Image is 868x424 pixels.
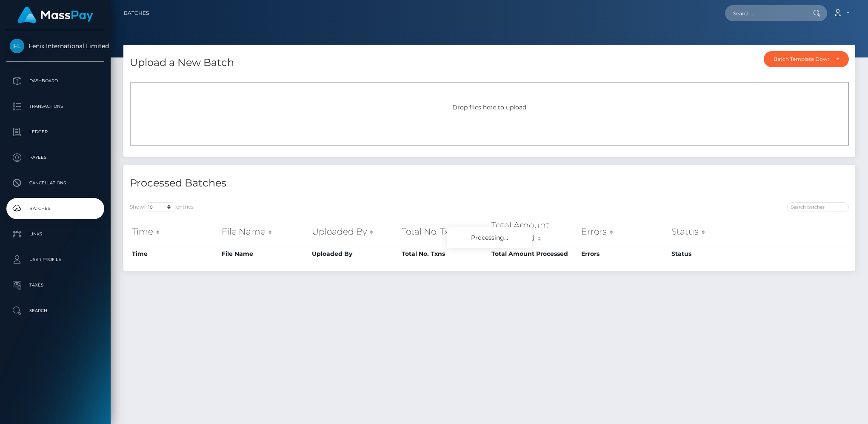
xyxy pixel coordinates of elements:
p: Dashboard [10,74,101,87]
a: Dashboard [6,70,104,92]
th: Time [130,247,220,261]
p: User Profile [10,253,101,266]
h4: Upload a New Batch [130,55,234,70]
span: Drop files here to upload [452,103,526,111]
select: Showentries [144,202,176,212]
p: Batches [10,202,101,215]
th: Uploaded By [310,247,400,261]
p: Transactions [10,100,101,113]
img: Fenix International Limited [10,39,24,53]
input: Search... [725,5,805,21]
p: Links [10,228,101,241]
th: Time [130,217,220,247]
p: Ledger [10,126,101,138]
p: Cancellations [10,177,101,189]
p: Taxes [10,279,101,292]
p: Search [10,304,101,317]
th: Errors [579,247,669,261]
a: Cancellations [6,172,104,194]
label: Show entries [130,202,194,212]
th: Total No. Txns [400,217,489,247]
a: Taxes [6,275,104,296]
a: Batches [124,4,149,22]
a: Payees [6,147,104,168]
th: File Name [220,217,309,247]
p: Payees [10,151,101,164]
div: Batch Template Download [774,56,829,63]
a: Links [6,223,104,245]
input: Search batches [787,202,849,212]
th: Uploaded By [310,217,400,247]
th: Status [669,217,759,247]
th: Total No. Txns [400,247,489,261]
th: Total Amount Processed [489,217,579,247]
a: User Profile [6,249,104,270]
button: Batch Template Download [764,51,849,67]
h4: Processed Batches [130,176,483,191]
span: Fenix International Limited [6,42,104,50]
th: File Name [220,247,309,261]
a: Transactions [6,96,104,117]
a: Ledger [6,121,104,143]
div: Processing... [447,227,532,248]
th: Status [669,247,759,261]
th: Errors [579,217,669,247]
a: Search [6,300,104,321]
th: Total Amount Processed [489,247,579,261]
a: Batches [6,198,104,219]
img: MassPay Logo [17,7,93,23]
